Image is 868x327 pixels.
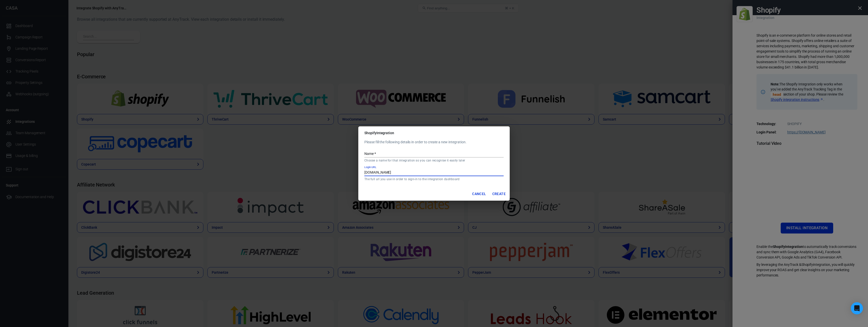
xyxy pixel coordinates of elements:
[470,189,488,199] button: Cancel
[364,177,504,181] p: The full url you use in order to sign-in to the integration dashboard
[364,170,504,176] input: https://domain.com/sign-in
[364,151,504,157] input: My Shopify
[490,189,508,199] button: Create
[364,158,504,162] p: Choose a name for that integration so you can recognise it easily later
[364,139,504,145] p: Please fill the following details in order to create a new integration.
[851,302,863,314] div: Open Intercom Messenger
[358,126,510,139] h2: Shopify Integration
[364,165,376,169] label: Login URL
